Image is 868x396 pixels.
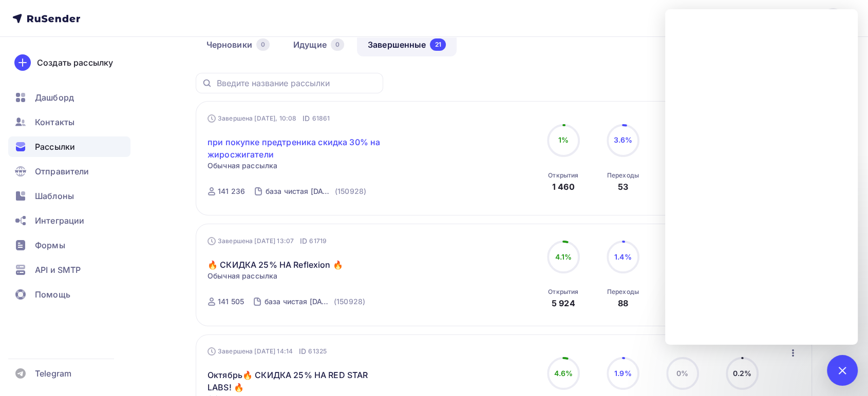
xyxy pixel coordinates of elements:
span: ID [303,113,310,124]
div: 141 505 [218,296,244,307]
div: Завершена [DATE], 10:08 [207,113,330,124]
a: Черновики0 [196,33,280,56]
span: Помощь [35,288,70,301]
a: Дашборд [8,87,130,108]
a: 🔥 СКИДКА 25% НА Reflexion 🔥 [207,259,343,271]
span: 1% [558,135,569,144]
a: база чистая [DATE] (150928) [263,293,366,310]
span: 0% [676,369,688,378]
span: API и SMTP [35,264,81,276]
span: 61325 [308,346,327,357]
div: Открытия [548,171,578,180]
a: Октябрь🔥 СКИДКА 25% НА RED STAR LABS! 🔥 [207,369,384,393]
span: 1.9% [614,369,632,378]
div: база чистая [DATE] [266,186,333,196]
span: Обычная рассылка [207,271,277,281]
a: Отправители [8,161,130,182]
span: Интеграции [35,214,84,227]
span: Шаблоны [35,190,74,202]
span: Дашборд [35,91,74,104]
a: Завершенные21 [357,33,457,56]
span: 4.1% [555,252,572,261]
span: Рассылки [35,141,75,153]
div: 21 [430,38,445,51]
div: 0 [331,38,344,51]
div: 0 [256,38,270,51]
a: Идущие0 [282,33,355,56]
div: Переходы [607,171,639,180]
span: Контакты [35,116,74,128]
span: 61861 [312,113,330,124]
a: Рассылки [8,136,130,157]
div: Завершена [DATE] 14:14 [207,346,327,357]
span: 1.4% [614,252,632,261]
a: Контакты [8,112,130,132]
a: база чистая [DATE] (150928) [265,183,367,200]
div: (150928) [334,296,365,307]
span: ID [300,236,307,246]
div: 5 924 [552,297,575,309]
span: 61719 [309,236,327,246]
div: (150928) [335,186,366,196]
span: ID [299,346,306,357]
div: 88 [618,297,628,309]
div: база чистая [DATE] [265,296,332,307]
span: Формы [35,239,65,251]
input: Введите название рассылки [217,77,377,89]
div: 141 236 [218,186,245,196]
span: 3.6% [613,135,632,144]
span: Обычная рассылка [207,161,277,171]
span: 0.2% [732,369,751,378]
span: Telegram [35,367,71,380]
a: [EMAIL_ADDRESS][DOMAIN_NAME] [691,8,856,29]
div: Открытия [548,288,578,296]
div: Создать рассылку [37,56,113,69]
span: Отправители [35,165,89,177]
a: Формы [8,235,130,255]
span: 4.6% [554,369,573,378]
div: 53 [618,181,628,193]
div: Переходы [607,288,639,296]
a: Шаблоны [8,186,130,206]
div: Завершена [DATE] 13:07 [207,236,327,246]
div: 1 460 [552,181,575,193]
a: при покупке предтреника скидка 30% на жиросжигатели [207,136,384,161]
